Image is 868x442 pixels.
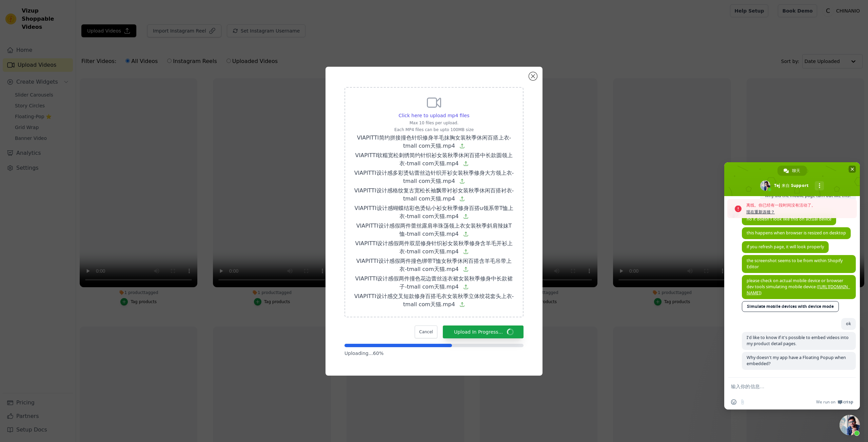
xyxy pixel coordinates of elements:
span: 插入表情符号 [731,399,736,405]
a: Simulate mobile devices with device mode [742,301,839,312]
span: this happens when browser is resized on desktop [747,230,846,236]
span: please check on actual mobile device or browser dev tools simulating mobile device ( ) [747,278,850,296]
p: Uploading... 60 % [344,350,524,357]
span: VIAPITTI简约拼接撞色针织修身羊毛抹胸女装秋季休闲百搭上衣-tmall com天猫.mp4 [357,134,511,149]
div: 关闭聊天 [840,415,860,435]
span: if you refresh page, it will look properly [747,244,824,250]
a: [URL][DOMAIN_NAME] [747,284,850,296]
span: VIAPITTI设计感假两件蕾丝露肩串珠荡领上衣女装秋季斜肩辣妹T恤-tmall com天猫.mp4 [356,223,512,237]
span: VIAPITTI设计感假两件撞色绑带T恤女秋季休闲百搭含羊毛吊带上衣-tmall com天猫.mp4 [356,258,512,272]
button: Cancel [415,325,437,338]
span: the screenshot seems to be from within Shopify Editor [747,258,843,270]
span: VIAPITTI设计感交叉短款修身百搭毛衣女装秋季立体绞花套头上衣-tmall com天猫.mp4 [354,293,514,308]
span: 聊天 [792,166,800,176]
button: Close modal [529,72,537,80]
div: 聊天 [777,166,807,176]
button: Upload In Progress... [443,325,524,338]
span: I'd like to know if it's possible to embed videos into my product detail pages. [747,335,849,346]
span: VIAPITTI设计感多彩烫钻蕾丝边针织开衫女装秋季修身大方领上衣-tmall com天猫.mp4 [354,170,514,184]
span: ok [846,321,851,327]
span: VIAPITTI设计感格纹复古宽松长袖飘带衬衫女装秋季休闲百搭衬衣-tmall com天猫.mp4 [354,187,514,202]
span: VIAPITTI设计感假两件撞色花边蕾丝连衣裙女装秋季修身中长款裙子-tmall com天猫.mp4 [355,275,513,290]
p: Max 10 files per upload. [353,120,515,126]
div: 更多频道 [815,181,824,190]
span: 关闭聊天 [849,166,856,173]
span: VIAPITTI软糯宽松刺绣简约针织衫女装秋季休闲百搭中长款圆领上衣-tmall com天猫.mp4 [355,152,513,167]
a: We run onCrisp [816,399,853,405]
span: Crisp [843,399,853,405]
span: 现在重新连接？ [746,209,853,215]
span: no it doesn't look like this on actual device [747,216,831,222]
span: 离线。你已经有一段时间没有活动了。 [746,202,853,209]
textarea: 输入你的信息… [731,383,838,390]
span: VIAPITTI设计感假两件双层修身针织衫女装秋季修身含羊毛开衫上衣-tmall com天猫.mp4 [355,240,513,255]
span: VIAPITTI设计感蝴蝶结彩色烫钻小衫女秋季修身百搭u领系带T恤上衣-tmall com天猫.mp4 [355,205,514,219]
span: Click here to upload mp4 files [399,113,470,118]
span: We run on [816,399,835,405]
p: Each MP4 files can be upto 100MB size [353,127,515,132]
span: Why doesn't my app have a Floating Popup when embedded? [747,355,846,366]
